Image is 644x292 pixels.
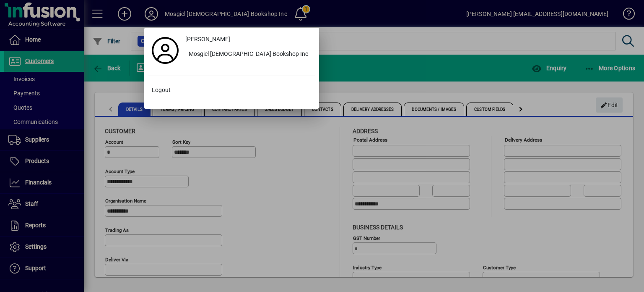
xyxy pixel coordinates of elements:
[185,35,230,44] span: [PERSON_NAME]
[152,86,171,95] span: Logout
[182,32,315,47] a: [PERSON_NAME]
[182,47,315,62] button: Mosgiel [DEMOGRAPHIC_DATA] Bookshop Inc
[148,83,315,98] button: Logout
[148,43,182,58] a: Profile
